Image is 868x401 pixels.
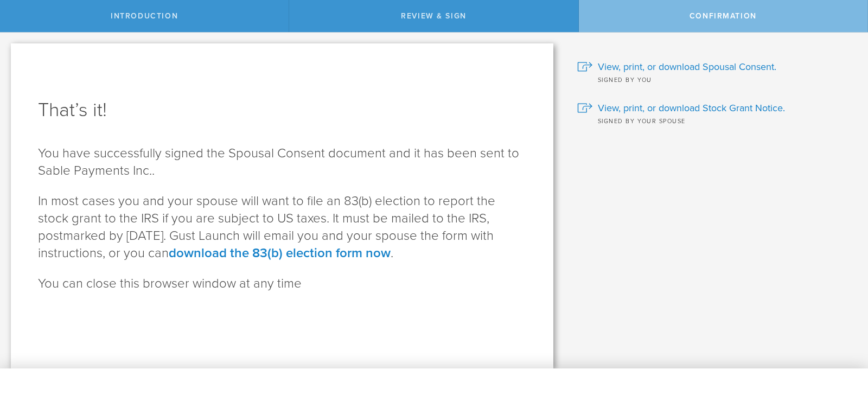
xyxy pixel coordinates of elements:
[401,11,467,21] span: Review & Sign
[577,115,852,126] div: Signed by your spouse
[111,11,178,21] span: Introduction
[690,11,757,21] span: Confirmation
[38,145,526,180] p: You have successfully signed the Spousal Consent document and it has been sent to Sable Payments ...
[577,74,852,85] div: Signed by you
[38,193,526,262] p: In most cases you and your spouse will want to file an 83(b) election to report the stock grant t...
[169,245,391,261] a: download the 83(b) election form now
[38,97,526,123] h1: That’s it!
[598,101,785,115] span: View, print, or download Stock Grant Notice.
[598,60,776,74] span: View, print, or download Spousal Consent.
[38,275,526,292] p: You can close this browser window at any time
